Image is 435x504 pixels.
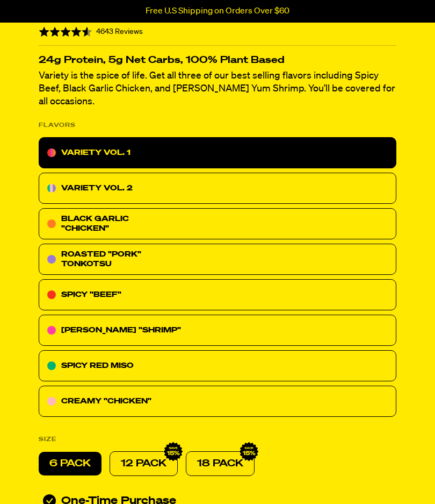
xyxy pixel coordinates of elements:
[47,149,56,158] img: icon-variety-vol-1.svg
[186,452,255,477] div: 18 PACK
[39,57,396,65] p: 24g Protein, 5g Net Carbs, 100% Plant Based
[61,182,133,195] p: VARIETY VOL. 2
[39,244,396,275] div: ROASTED "PORK" TONKOTSU
[47,397,56,406] img: c10dfa8e-creamy-chicken.svg
[47,326,56,335] img: 0be15cd5-tom-youm-shrimp.svg
[39,452,102,476] div: 6 PACK
[39,209,396,240] div: BLACK GARLIC "CHICKEN"
[49,458,91,471] p: 6 PACK
[61,289,121,302] p: SPICY "BEEF"
[39,434,57,446] p: SIZE
[96,29,143,36] span: 4643 Reviews
[197,458,243,471] p: 18 PACK
[39,351,396,382] div: SPICY RED MISO
[61,147,130,160] p: VARIETY VOL. 1
[110,452,178,477] div: 12 PACK
[61,251,141,268] span: ROASTED "PORK" TONKOTSU
[39,280,396,311] div: SPICY "BEEF"
[61,324,181,337] p: [PERSON_NAME] "SHRIMP"
[121,458,166,471] p: 12 PACK
[39,72,395,107] span: Variety is the spice of life. Get all three of our best selling flavors including Spicy Beef, Bla...
[47,291,56,300] img: 7abd0c97-spicy-beef.svg
[47,220,56,229] img: icon-black-garlic-chicken.svg
[61,360,134,373] p: SPICY RED MISO
[61,216,129,233] span: BLACK GARLIC "CHICKEN"
[61,395,151,408] p: CREAMY "CHICKEN"
[47,255,56,264] img: 57ed4456-roasted-pork-tonkotsu.svg
[47,184,56,193] img: icon-variety-vol2.svg
[39,315,396,346] div: [PERSON_NAME] "SHRIMP"
[47,362,56,371] img: fc2c7a02-spicy-red-miso.svg
[39,138,396,169] div: VARIETY VOL. 1
[146,6,289,16] p: Free U.S Shipping on Orders Over $60
[39,119,76,132] p: FLAVORS
[39,173,396,204] div: VARIETY VOL. 2
[39,386,396,417] div: CREAMY "CHICKEN"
